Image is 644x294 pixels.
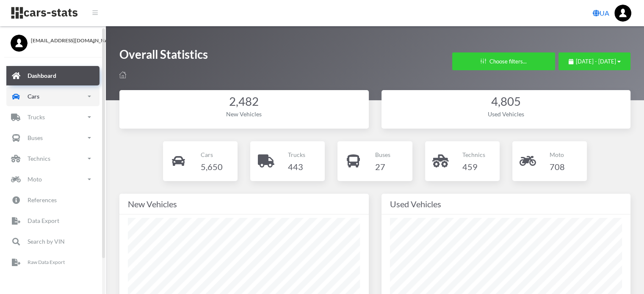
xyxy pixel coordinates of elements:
h4: 443 [288,160,305,173]
p: Dashboard [28,70,56,81]
div: New Vehicles [128,197,360,211]
button: Choose filters... [452,52,555,70]
p: Buses [28,132,43,143]
a: UA [589,5,613,22]
p: Cars [28,91,39,102]
div: New Vehicles [128,110,360,118]
a: Data Export [6,211,100,231]
p: Trucks [28,112,45,122]
p: Trucks [288,149,305,160]
a: Cars [6,87,100,106]
span: [EMAIL_ADDRESS][DOMAIN_NAME] [31,37,95,44]
span: [DATE] - [DATE] [576,58,616,65]
p: Moto [550,149,565,160]
img: navbar brand [11,6,78,19]
a: Moto [6,170,100,189]
a: Buses [6,128,100,148]
a: Technics [6,149,100,168]
p: References [28,195,57,205]
p: Moto [28,174,42,184]
img: ... [614,5,631,22]
p: Buses [375,149,390,160]
a: Raw Data Export [6,253,100,272]
button: [DATE] - [DATE] [558,52,630,70]
p: Raw Data Export [28,258,65,267]
h1: Overall Statistics [119,47,208,66]
a: Search by VIN [6,232,100,251]
h4: 5,650 [200,160,222,173]
div: 2,482 [128,93,360,110]
a: [EMAIL_ADDRESS][DOMAIN_NAME] [11,35,95,44]
p: Data Export [28,215,59,226]
div: Used Vehicles [390,110,622,118]
div: Used Vehicles [390,197,622,211]
p: Technics [28,153,50,164]
p: Cars [200,149,222,160]
a: References [6,190,100,210]
p: Search by VIN [28,236,65,247]
h4: 459 [462,160,485,173]
p: Technics [462,149,485,160]
h4: 708 [550,160,565,173]
a: Trucks [6,107,100,127]
div: 4,805 [390,93,622,110]
h4: 27 [375,160,390,173]
a: Dashboard [6,66,100,85]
